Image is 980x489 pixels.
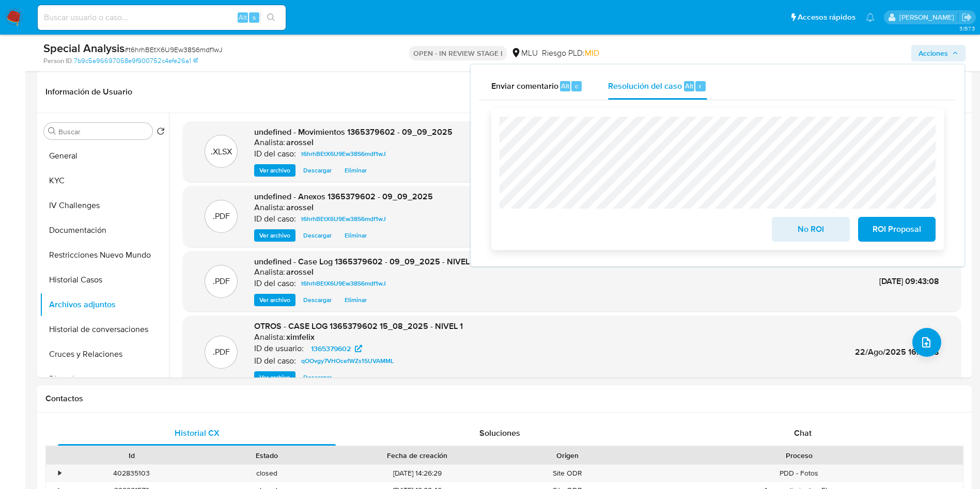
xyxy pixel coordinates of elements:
span: Descargar [303,165,332,176]
span: Ver archivo [259,165,290,176]
div: Site ODR [500,465,635,482]
p: ID del caso: [254,149,296,159]
span: Alt [685,81,693,91]
span: s [253,12,256,22]
span: Ver archivo [259,295,290,305]
span: Enviar comentario [491,80,558,91]
span: 3.157.3 [959,24,975,33]
span: undefined - Movimientos 1365379602 - 09_09_2025 [254,126,453,138]
button: Descargar [298,229,337,242]
span: t6hrhBEtX6U9Ew38S6mdf1wJ [301,277,386,290]
button: IV Challenges [40,193,169,218]
span: Alt [239,12,247,22]
button: Historial Casos [40,267,169,292]
button: KYC [40,168,169,193]
input: Buscar [58,127,148,136]
span: No ROI [785,218,836,241]
div: Fecha de creación [342,450,493,461]
button: Descargar [298,371,337,384]
a: t6hrhBEtX6U9Ew38S6mdf1wJ [297,213,390,225]
span: Resolución del caso [608,80,682,91]
h6: arossel [286,137,314,148]
p: Analista: [254,332,285,342]
span: undefined - Case Log 1365379602 - 09_09_2025 - NIVEL 1 [254,256,475,267]
span: Acciones [919,45,948,61]
span: 22/Ago/2025 16:19:08 [855,346,939,358]
div: 402835103 [64,465,199,482]
a: 1365379602 [305,342,368,355]
h1: Contactos [45,393,963,404]
span: ROI Proposal [872,218,922,241]
div: closed [199,465,335,482]
h6: ximfelix [286,332,315,342]
button: Eliminar [339,229,372,242]
p: Analista: [254,137,285,148]
span: undefined - Anexos 1365379602 - 09_09_2025 [254,191,433,202]
button: Eliminar [339,164,372,177]
button: Archivos adjuntos [40,292,169,317]
p: .PDF [213,211,230,222]
span: Eliminar [345,165,367,176]
button: Buscar [48,127,56,135]
span: [DATE] 09:43:08 [879,275,939,287]
div: [DATE] 14:26:29 [335,465,500,482]
b: Special Analysis [43,40,125,56]
button: Eliminar [339,294,372,306]
span: Accesos rápidos [798,12,855,23]
button: Ver archivo [254,229,295,242]
p: Analista: [254,267,285,277]
span: Eliminar [345,230,367,241]
div: • [58,468,61,478]
button: Restricciones Nuevo Mundo [40,243,169,267]
button: Ver archivo [254,371,295,384]
button: Cruces y Relaciones [40,342,169,367]
p: OPEN - IN REVIEW STAGE I [409,46,507,60]
div: MLU [511,48,538,59]
p: Analista: [254,202,285,213]
a: t6hrhBEtX6U9Ew38S6mdf1wJ [297,277,390,290]
a: qOOvgy7VHOcefWZs15UVAMML [297,355,398,367]
span: OTROS - CASE LOG 1365379602 15_08_2025 - NIVEL 1 [254,320,463,332]
span: qOOvgy7VHOcefWZs15UVAMML [301,355,394,367]
button: upload-file [912,328,941,357]
button: ROI Proposal [858,217,936,242]
button: Descargar [298,164,337,177]
span: r [699,81,702,91]
span: Descargar [303,372,332,383]
p: .XLSX [211,146,232,157]
span: MID [585,47,599,59]
span: Chat [794,427,812,439]
span: t6hrhBEtX6U9Ew38S6mdf1wJ [301,148,386,160]
p: ID del caso: [254,214,296,224]
button: Documentación [40,218,169,243]
button: Ver archivo [254,294,295,306]
span: Descargar [303,230,332,241]
div: Id [71,450,192,461]
div: Estado [207,450,328,461]
p: .PDF [213,276,230,287]
a: 7b9c5a96697058e9f900752c4efe26a1 [74,56,198,66]
b: Person ID [43,56,72,66]
button: Acciones [911,45,966,61]
a: Notificaciones [866,13,875,22]
button: Ver archivo [254,164,295,177]
span: 1365379602 [311,342,351,355]
span: t6hrhBEtX6U9Ew38S6mdf1wJ [301,213,386,225]
button: No ROI [772,217,849,242]
h6: arossel [286,267,314,277]
h1: Información de Usuario [45,87,132,97]
span: c [575,81,578,91]
button: Descargar [298,294,337,306]
a: t6hrhBEtX6U9Ew38S6mdf1wJ [297,148,390,160]
span: Soluciones [479,427,520,439]
p: .PDF [213,346,230,358]
div: Proceso [643,450,956,461]
span: Eliminar [345,295,367,305]
div: Origen [507,450,628,461]
a: Salir [961,12,972,23]
p: ID de usuario: [254,343,304,354]
div: PDD - Fotos [635,465,963,482]
button: Volver al orden por defecto [157,127,165,138]
p: ID del caso: [254,356,296,366]
h6: arossel [286,202,314,213]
